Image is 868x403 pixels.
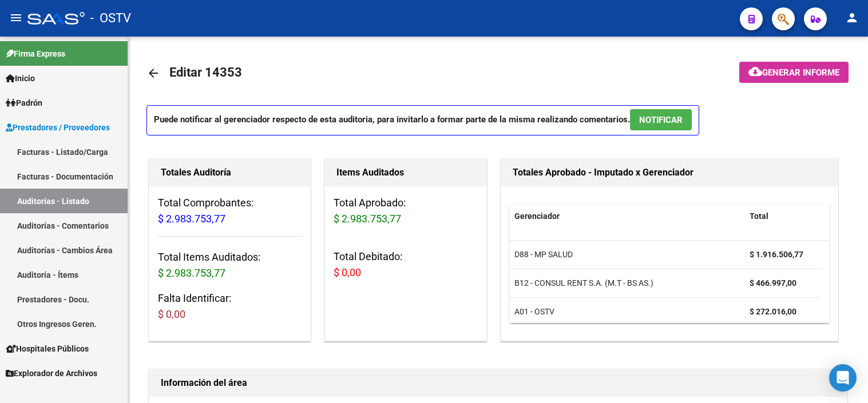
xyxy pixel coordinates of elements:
[829,364,857,392] div: Open Intercom Messenger
[630,109,692,130] button: NOTIFICAR
[739,62,849,83] button: Generar informe
[513,163,827,182] h1: Totales Aprobado - Imputado x Gerenciador
[750,250,803,259] strong: $ 1.916.506,77
[6,121,110,134] span: Prestadores / Proveedores
[146,66,160,80] mat-icon: arrow_back
[334,249,477,281] h3: Total Debitado:
[9,11,23,25] mat-icon: menu
[169,65,242,79] span: Editar 14353
[158,290,302,322] h3: Falta Identificar:
[6,342,89,355] span: Hospitales Públicos
[158,195,302,227] h3: Total Comprobantes:
[750,307,796,316] strong: $ 272.016,00
[639,115,683,125] span: NOTIFICAR
[745,204,819,229] datatable-header-cell: Total
[514,212,560,221] span: Gerenciador
[762,67,839,78] span: Generar informe
[6,367,97,380] span: Explorador de Archivos
[334,213,401,225] span: $ 2.983.753,77
[334,195,477,227] h3: Total Aprobado:
[6,72,35,85] span: Inicio
[748,65,762,78] mat-icon: cloud_download
[158,213,225,225] span: $ 2.983.753,77
[334,266,361,278] span: $ 0,00
[158,267,225,279] span: $ 2.983.753,77
[845,11,859,25] mat-icon: person
[6,97,42,109] span: Padrón
[750,278,796,288] strong: $ 466.997,00
[514,278,653,288] span: B12 - CONSUL RENT S.A. (M.T - BS AS.)
[510,204,745,229] datatable-header-cell: Gerenciador
[90,6,131,31] span: - OSTV
[6,47,65,60] span: Firma Express
[146,105,699,135] p: Puede notificar al gerenciador respecto de esta auditoria, para invitarlo a formar parte de la mi...
[161,374,835,392] h1: Información del área
[158,249,302,281] h3: Total Items Auditados:
[514,307,554,316] span: A01 - OSTV
[750,212,768,221] span: Total
[336,163,474,182] h1: Items Auditados
[158,308,185,320] span: $ 0,00
[514,250,573,259] span: D88 - MP SALUD
[161,163,299,182] h1: Totales Auditoría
